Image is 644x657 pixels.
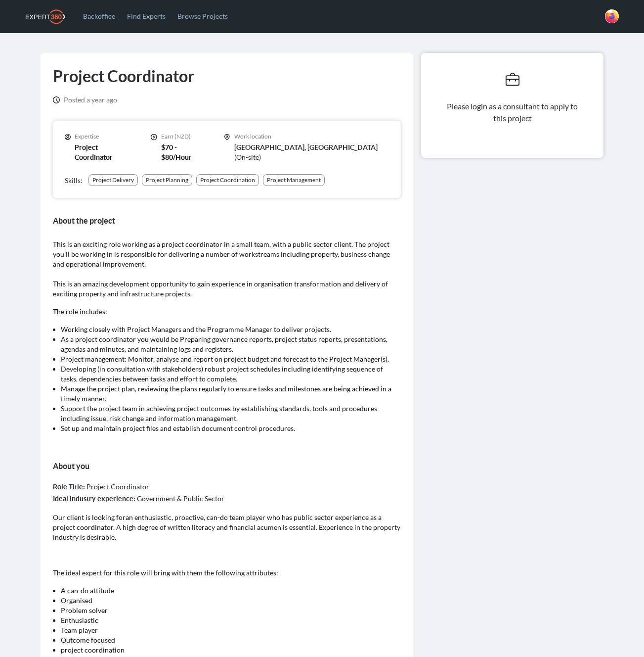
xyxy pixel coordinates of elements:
div: Project Planning [146,176,188,184]
p: $70 - $80/Hour [161,142,204,162]
svg: icon [151,134,157,141]
label: Role Title : [53,483,85,491]
span: Posted [64,95,85,104]
li: Project management: Monitor, analyse and report on project budget and forecast to the Project Man... [61,354,393,364]
span: This is an exciting role working as a project coordinator in a small team, with a public sector c... [53,240,390,268]
h3: About the project [53,214,401,228]
li: Manage the project plan, reviewing the plans regularly to ensure tasks and milestones are being a... [61,384,393,404]
span: [GEOGRAPHIC_DATA], [GEOGRAPHIC_DATA] [234,143,378,151]
span: ( On-site ) [234,153,261,161]
svg: icon [65,134,71,141]
span: Please login as a consultant to apply to this project [447,101,579,123]
span: Team player [61,626,98,634]
span: Problem solver [61,606,108,614]
li: Working closely with Project Managers and the Programme Manager to deliver projects. [61,325,393,334]
span: Skills: [65,176,83,185]
li: Support the project team in achieving project outcomes by establishing standards, tools and proce... [61,404,393,423]
div: Project Delivery [92,176,134,184]
div: Government & Public Sector [53,493,401,505]
span: project coordination [61,646,125,654]
svg: icon [53,96,60,103]
li: Set up and maintain project files and establish document control procedures. [61,423,393,433]
span: A can-do attitude [61,586,114,595]
span: Kennith [605,9,619,23]
span: Enthusiastic [61,616,98,624]
p: Project Coordinator [75,142,131,162]
span: Organised [61,596,92,605]
li: As a project coordinator you would be Preparing governance reports, project status reports, prese... [61,334,393,354]
h1: Project Coordinator [53,65,194,87]
img: Expert360 [26,9,65,24]
div: Project Management [267,176,321,184]
svg: icon [224,134,230,141]
h3: About you [53,459,401,473]
p: The ideal expert for this role will bring with them the following attributes: [53,568,401,578]
span: The role includes: [53,307,107,316]
p: Work location [234,133,389,141]
span: Outcome focused [61,636,115,644]
label: Ideal industry experience : [53,495,135,503]
span: This is an amazing development opportunity to gain experience in organisation transformation and ... [53,280,388,298]
span: an enthusiastic, proactive, can-do team player who has public sector experience as a project coor... [53,513,400,541]
div: Project Coordination [200,176,255,184]
p: Our client is looking for [53,513,401,542]
li: Developing (in consultation with stakeholders) robust project schedules including identifying seq... [61,364,393,384]
p: Expertise [75,133,131,141]
span: a year ago [64,95,117,105]
div: Project Coordinator [53,481,401,493]
svg: icon [506,73,519,87]
p: Earn (NZD) [161,133,204,141]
